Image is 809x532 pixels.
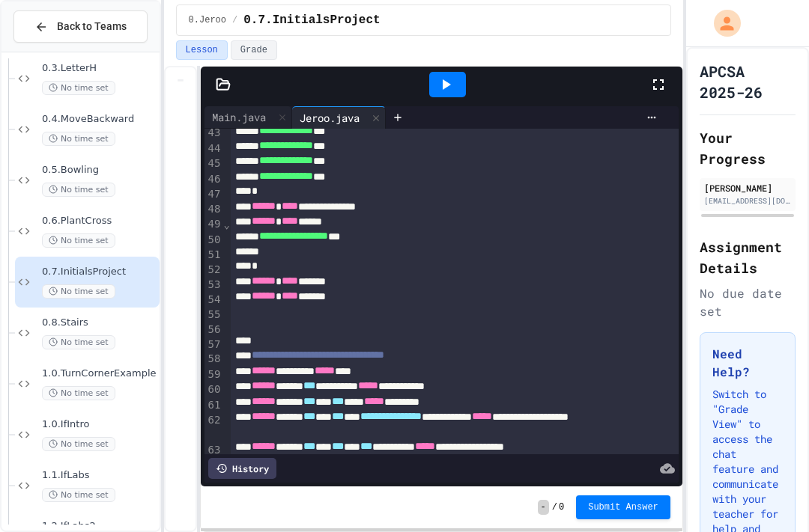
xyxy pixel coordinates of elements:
[700,284,796,320] div: No due date set
[42,317,157,329] span: 0.8.Stairs
[42,183,115,197] span: No time set
[204,156,223,171] div: 45
[588,501,658,513] span: Submit Answer
[176,40,228,60] button: Lesson
[700,236,796,278] h2: Assignment Details
[204,322,223,337] div: 56
[700,61,796,103] h1: APCSA 2025-26
[42,132,115,146] span: No time set
[204,248,223,263] div: 51
[204,367,223,382] div: 59
[42,62,157,75] span: 0.3.LetterH
[42,488,115,502] span: No time set
[42,469,157,482] span: 1.1.IfLabs
[204,109,273,125] div: Main.java
[42,386,115,400] span: No time set
[42,437,115,451] span: No time set
[42,418,157,431] span: 1.0.IfIntro
[222,218,230,230] span: Fold line
[576,495,670,519] button: Submit Answer
[243,11,380,29] span: 0.7.InitialsProject
[42,284,115,299] span: No time set
[42,215,157,227] span: 0.6.PlantCross
[42,113,157,126] span: 0.4.MoveBackward
[204,263,223,278] div: 52
[698,6,745,40] div: My Account
[552,501,557,513] span: /
[231,40,277,60] button: Grade
[292,110,367,126] div: Jeroo.java
[42,164,157,177] span: 0.5.Bowling
[42,266,157,278] span: 0.7.InitialsProject
[204,106,292,129] div: Main.java
[204,293,223,308] div: 54
[704,181,791,195] div: [PERSON_NAME]
[42,367,157,380] span: 1.0.TurnCornerExample
[204,398,223,413] div: 61
[204,126,223,141] div: 43
[204,202,223,217] div: 48
[204,413,223,443] div: 62
[559,501,564,513] span: 0
[204,172,223,187] div: 46
[204,352,223,367] div: 58
[204,308,223,322] div: 55
[189,14,226,26] span: 0.Jeroo
[204,187,223,202] div: 47
[538,500,549,515] span: -
[232,14,237,26] span: /
[292,106,386,129] div: Jeroo.java
[204,278,223,293] div: 53
[712,345,783,381] h3: Need Help?
[700,127,796,169] h2: Your Progress
[42,233,115,248] span: No time set
[204,217,223,232] div: 49
[57,19,127,34] span: Back to Teams
[204,443,223,458] div: 63
[208,458,276,479] div: History
[13,10,148,43] button: Back to Teams
[204,233,223,248] div: 50
[42,335,115,349] span: No time set
[42,81,115,95] span: No time set
[204,141,223,156] div: 44
[204,337,223,352] div: 57
[704,195,791,207] div: [EMAIL_ADDRESS][DOMAIN_NAME]
[204,382,223,397] div: 60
